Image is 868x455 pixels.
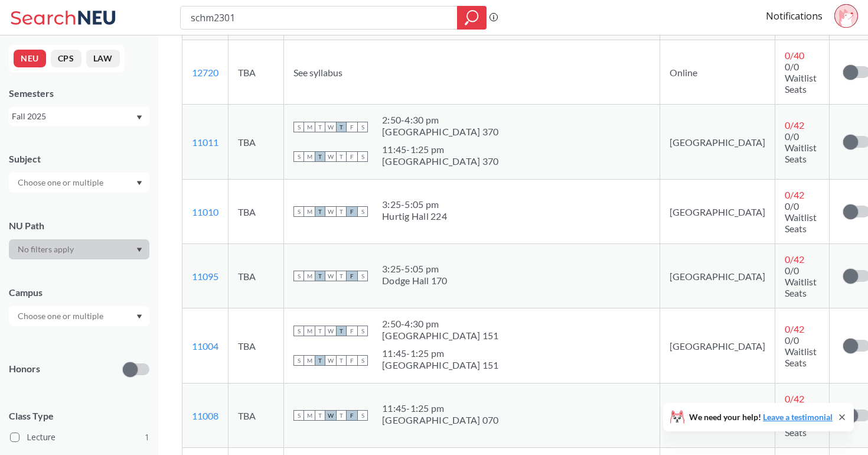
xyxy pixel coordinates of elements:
span: F [347,271,357,281]
a: 11011 [192,136,218,148]
span: 0/0 Waitlist Seats [785,334,817,368]
span: F [347,410,357,421]
span: M [304,151,315,162]
span: 0/0 Waitlist Seats [785,265,817,298]
div: Subject [9,152,149,165]
span: M [304,326,315,336]
span: F [347,151,357,162]
span: T [315,122,325,132]
td: TBA [229,40,284,105]
span: 0 / 42 [785,253,804,265]
span: Class Type [9,409,149,422]
svg: Dropdown arrow [136,115,142,120]
a: Leave a testimonial [763,412,833,422]
div: 2:50 - 4:30 pm [382,318,498,330]
div: Semesters [9,87,149,100]
span: W [325,122,336,132]
a: 12720 [192,67,218,78]
span: T [315,326,325,336]
td: [GEOGRAPHIC_DATA] [660,308,775,383]
input: Choose one or multiple [12,175,111,190]
span: 0 / 42 [785,119,804,131]
div: [GEOGRAPHIC_DATA] 070 [382,414,498,426]
span: M [304,206,315,217]
span: S [357,355,368,366]
div: Dropdown arrow [9,173,149,193]
span: F [347,206,357,217]
span: T [336,326,347,336]
div: [GEOGRAPHIC_DATA] 370 [382,155,498,167]
span: T [336,122,347,132]
span: T [315,151,325,162]
span: T [315,355,325,366]
span: We need your help! [689,413,833,421]
svg: Dropdown arrow [136,314,142,319]
span: W [325,355,336,366]
span: W [325,206,336,217]
span: M [304,355,315,366]
span: T [336,151,347,162]
div: Fall 2025Dropdown arrow [9,107,149,126]
span: S [293,206,304,217]
div: Dropdown arrow [9,306,149,326]
span: 0/0 Waitlist Seats [785,131,817,164]
span: T [315,410,325,421]
button: LAW [86,50,120,67]
div: 3:25 - 5:05 pm [382,199,447,210]
button: NEU [14,50,46,67]
td: TBA [229,180,284,244]
span: T [315,206,325,217]
td: TBA [229,105,284,180]
td: [GEOGRAPHIC_DATA] [660,180,775,244]
a: 11004 [192,340,218,352]
div: [GEOGRAPHIC_DATA] 151 [382,359,498,371]
div: Campus [9,286,149,299]
span: W [325,271,336,281]
span: S [357,410,368,421]
svg: Dropdown arrow [136,248,142,252]
div: Fall 2025 [12,110,135,123]
div: [GEOGRAPHIC_DATA] 151 [382,330,498,342]
td: [GEOGRAPHIC_DATA] [660,383,775,448]
span: S [293,410,304,421]
span: 0/0 Waitlist Seats [785,200,817,234]
span: S [293,326,304,336]
span: T [336,271,347,281]
a: Notifications [766,9,823,22]
svg: magnifying glass [465,9,479,26]
span: M [304,122,315,132]
button: CPS [51,50,81,67]
span: M [304,271,315,281]
div: 11:45 - 1:25 pm [382,402,498,414]
span: F [347,326,357,336]
p: Honors [9,362,40,376]
div: 11:45 - 1:25 pm [382,144,498,155]
td: [GEOGRAPHIC_DATA] [660,244,775,308]
svg: Dropdown arrow [136,181,142,186]
span: 0 / 42 [785,393,804,404]
div: [GEOGRAPHIC_DATA] 370 [382,126,498,138]
span: W [325,410,336,421]
a: 11008 [192,410,218,421]
span: S [293,271,304,281]
div: Dropdown arrow [9,239,149,259]
div: 11:45 - 1:25 pm [382,347,498,359]
label: Lecture [10,430,149,445]
span: T [315,271,325,281]
td: TBA [229,244,284,308]
span: 0 / 42 [785,323,804,334]
div: Hurtig Hall 224 [382,210,447,222]
span: S [357,122,368,132]
span: S [357,206,368,217]
td: Online [660,40,775,105]
div: NU Path [9,219,149,232]
input: Class, professor, course number, "phrase" [190,8,449,28]
td: TBA [229,383,284,448]
span: F [347,355,357,366]
span: S [357,271,368,281]
div: magnifying glass [457,6,487,30]
span: 1 [145,431,149,444]
span: S [293,122,304,132]
div: Dodge Hall 170 [382,275,448,287]
span: T [336,410,347,421]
